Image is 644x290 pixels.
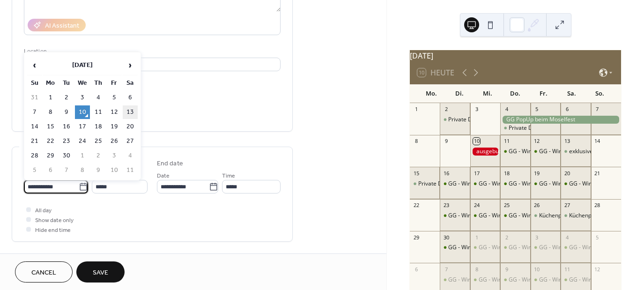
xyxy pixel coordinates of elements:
[473,234,480,241] div: 1
[500,116,621,124] div: GG PopUp beim Moselfest
[594,138,601,145] div: 14
[479,276,524,284] div: GG - Wine & Dine
[440,244,470,252] div: GG - Wine & Dine
[531,148,561,156] div: GG - Wine & Dine
[35,216,74,225] span: Show date only
[35,225,71,235] span: Hide end time
[479,212,524,220] div: GG - Wine & Dine
[448,212,494,220] div: GG - Wine & Dine
[569,180,614,188] div: GG - Wine & Dine
[440,212,470,220] div: GG - Wine & Dine
[59,164,74,177] td: 7
[91,91,106,104] td: 4
[107,105,122,119] td: 12
[443,202,450,209] div: 23
[27,91,42,104] td: 31
[43,149,58,163] td: 29
[531,276,561,284] div: GG - Wine & Dine
[418,180,508,188] div: Private Dining im GG (ausgebucht)
[157,171,170,181] span: Date
[43,105,58,119] td: 8
[413,266,420,273] div: 6
[443,170,450,177] div: 16
[75,105,90,119] td: 10
[533,234,540,241] div: 3
[563,266,570,273] div: 11
[539,212,590,220] div: Küchenparty im GG
[563,170,570,177] div: 20
[539,276,585,284] div: GG - Wine & Dine
[448,244,494,252] div: GG - Wine & Dine
[107,91,122,104] td: 5
[594,106,601,113] div: 7
[473,202,480,209] div: 24
[91,120,106,134] td: 18
[470,148,500,156] div: ausgebucht
[509,148,554,156] div: GG - Wine & Dine
[43,91,58,104] td: 1
[410,50,621,61] div: [DATE]
[413,234,420,241] div: 29
[448,276,494,284] div: GG - Wine & Dine
[27,105,42,119] td: 7
[123,149,138,163] td: 4
[533,202,540,209] div: 26
[59,120,74,134] td: 16
[561,180,591,188] div: GG - Wine & Dine
[15,261,73,283] a: Cancel
[443,266,450,273] div: 7
[123,105,138,119] td: 13
[440,116,470,124] div: Private Dining im GG (ausgebucht)
[531,212,561,220] div: Küchenparty im GG
[503,138,510,145] div: 11
[43,164,58,177] td: 6
[75,76,90,90] th: We
[123,120,138,134] td: 20
[594,266,601,273] div: 12
[474,84,502,103] div: Mi.
[75,134,90,148] td: 24
[569,212,620,220] div: Küchenparty im GG
[473,266,480,273] div: 8
[59,134,74,148] td: 23
[500,180,530,188] div: GG - Wine & Dine
[24,253,74,263] span: Recurring event
[509,212,554,220] div: GG - Wine & Dine
[470,180,500,188] div: GG - Wine & Dine
[35,206,52,216] span: All day
[43,120,58,134] td: 15
[503,106,510,113] div: 4
[91,134,106,148] td: 25
[594,202,601,209] div: 28
[448,116,538,124] div: Private Dining im GG (ausgebucht)
[91,149,106,163] td: 2
[59,91,74,104] td: 2
[500,124,530,132] div: Private Dining im GG (ausgebucht)
[123,56,137,74] span: ›
[59,105,74,119] td: 9
[448,180,494,188] div: GG - Wine & Dine
[503,170,510,177] div: 18
[27,120,42,134] td: 14
[27,149,42,163] td: 28
[413,138,420,145] div: 8
[31,268,56,278] span: Cancel
[561,244,591,252] div: GG - Wine & Dine
[503,234,510,241] div: 2
[509,180,554,188] div: GG - Wine & Dine
[75,120,90,134] td: 17
[107,149,122,163] td: 3
[75,91,90,104] td: 3
[443,106,450,113] div: 2
[91,164,106,177] td: 9
[417,84,445,103] div: Mo.
[107,120,122,134] td: 19
[569,276,614,284] div: GG - Wine & Dine
[107,164,122,177] td: 10
[473,106,480,113] div: 3
[500,276,530,284] div: GG - Wine & Dine
[27,164,42,177] td: 5
[222,171,235,181] span: Time
[509,244,554,252] div: GG - Wine & Dine
[473,138,480,145] div: 10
